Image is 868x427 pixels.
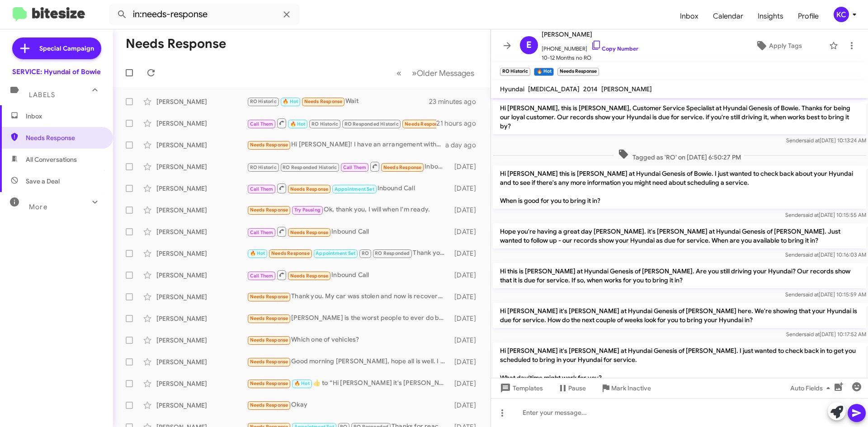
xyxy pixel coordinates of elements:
[611,380,651,396] span: Mark Inactive
[283,99,298,104] span: 🔥 Hot
[706,3,750,29] span: Calendar
[593,380,658,396] button: Mark Inactive
[500,68,530,76] small: RO Historic
[250,402,288,408] span: Needs Response
[804,137,820,144] span: said at
[247,140,445,150] div: Hi [PERSON_NAME]! I have an arrangement with the GM where you guys pick up/drop off my car. Would...
[601,85,652,93] span: [PERSON_NAME]
[542,29,638,40] span: [PERSON_NAME]
[786,137,866,144] span: Sender [DATE] 10:13:24 AM
[250,250,265,256] span: 🔥 Hot
[450,206,483,215] div: [DATE]
[834,7,849,22] div: KC
[803,251,819,258] span: said at
[493,303,866,328] p: Hi [PERSON_NAME] it's [PERSON_NAME] at Hyundai Genesis of [PERSON_NAME] here. We're showing that ...
[271,250,310,256] span: Needs Response
[493,263,866,288] p: Hi this is [PERSON_NAME] at Hyundai Genesis of [PERSON_NAME]. Are you still driving your Hyundai?...
[450,314,483,323] div: [DATE]
[250,294,288,300] span: Needs Response
[429,97,483,106] div: 23 minutes ago
[383,164,422,170] span: Needs Response
[29,91,55,99] span: Labels
[156,162,247,171] div: [PERSON_NAME]
[247,291,450,302] div: Thank you. My car was stolen and now is recovered in the shop get fixed. Can I ask how to make a ...
[412,67,417,79] span: »
[750,3,791,29] span: Insights
[247,335,450,345] div: Which one of vehicles?
[450,184,483,193] div: [DATE]
[26,177,60,186] span: Save a Deal
[294,380,310,386] span: 🔥 Hot
[247,269,450,281] div: Inbound Call
[790,380,834,396] span: Auto Fields
[156,206,247,215] div: [PERSON_NAME]
[29,203,47,211] span: More
[392,64,480,82] nav: Page navigation example
[568,380,586,396] span: Pause
[156,227,247,236] div: [PERSON_NAME]
[785,211,866,218] span: Sender [DATE] 10:15:55 AM
[12,67,101,76] div: SERVICE: Hyundai of Bowie
[791,3,826,29] a: Profile
[783,380,841,396] button: Auto Fields
[26,112,103,121] span: Inbox
[557,68,599,76] small: Needs Response
[250,186,274,192] span: Call Them
[156,184,247,193] div: [PERSON_NAME]
[247,248,450,258] div: Thank you 🙏🏽
[250,380,288,386] span: Needs Response
[344,121,399,127] span: RO Responded Historic
[405,121,443,127] span: Needs Response
[500,85,524,93] span: Hyundai
[311,121,338,127] span: RO Historic
[785,251,866,258] span: Sender [DATE] 10:16:03 AM
[26,155,77,164] span: All Conversations
[335,186,374,192] span: Appointment Set
[769,38,802,54] span: Apply Tags
[450,249,483,258] div: [DATE]
[804,331,820,338] span: said at
[156,249,247,258] div: [PERSON_NAME]
[290,273,329,279] span: Needs Response
[126,37,226,51] h1: Needs Response
[250,359,288,365] span: Needs Response
[591,45,638,52] a: Copy Number
[294,207,321,213] span: Try Pausing
[786,331,866,338] span: Sender [DATE] 10:17:52 AM
[450,336,483,345] div: [DATE]
[26,133,103,142] span: Needs Response
[156,119,247,128] div: [PERSON_NAME]
[304,99,343,104] span: Needs Response
[283,164,337,170] span: RO Responded Historic
[250,230,274,235] span: Call Them
[391,64,407,82] button: Previous
[156,357,247,366] div: [PERSON_NAME]
[396,67,401,79] span: «
[156,336,247,345] div: [PERSON_NAME]
[528,85,580,93] span: [MEDICAL_DATA]
[290,230,329,235] span: Needs Response
[450,227,483,236] div: [DATE]
[493,100,866,134] p: Hi [PERSON_NAME], this is [PERSON_NAME], Customer Service Specialist at Hyundai Genesis of Bowie....
[156,97,247,106] div: [PERSON_NAME]
[247,183,450,194] div: Inbound Call
[109,4,299,25] input: Search
[247,205,450,215] div: Ok, thank you, I will when I'm ready.
[247,378,450,389] div: ​👍​ to “ Hi [PERSON_NAME] it's [PERSON_NAME], Customer Service Specialist at Hyundai Genesis of B...
[156,401,247,410] div: [PERSON_NAME]
[247,226,450,237] div: Inbound Call
[826,7,858,22] button: KC
[450,379,483,388] div: [DATE]
[491,380,550,396] button: Templates
[450,271,483,280] div: [DATE]
[417,68,474,78] span: Older Messages
[493,343,866,386] p: Hi [PERSON_NAME] it's [PERSON_NAME] at Hyundai Genesis of [PERSON_NAME]. I just wanted to check b...
[583,85,598,93] span: 2014
[406,64,480,82] button: Next
[375,250,410,256] span: RO Responded
[436,119,483,128] div: 21 hours ago
[673,3,706,29] a: Inbox
[247,313,450,324] div: [PERSON_NAME] is the worst people to ever do business with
